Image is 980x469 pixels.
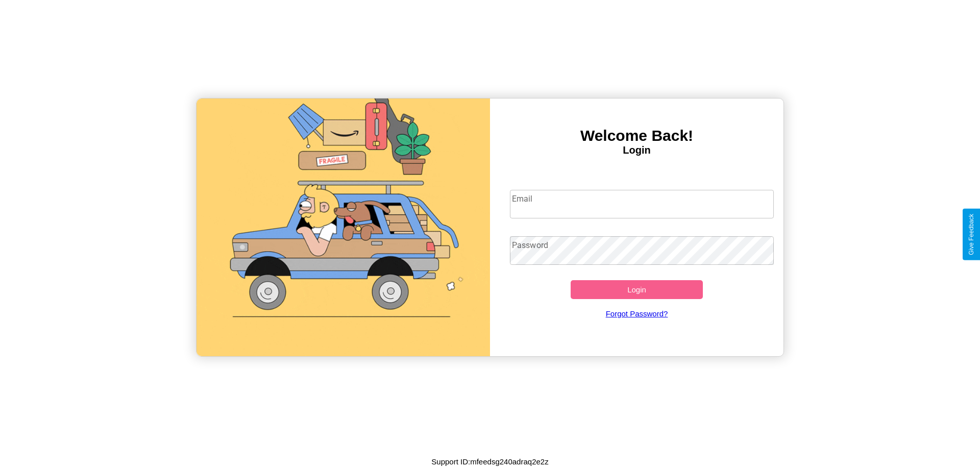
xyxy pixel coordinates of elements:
[490,127,783,144] h3: Welcome Back!
[968,214,975,255] div: Give Feedback
[490,144,783,156] h4: Login
[431,455,548,468] p: Support ID: mfeedsg240adraq2e2z
[571,280,703,299] button: Login
[197,98,490,356] img: gif
[505,299,769,328] a: Forgot Password?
